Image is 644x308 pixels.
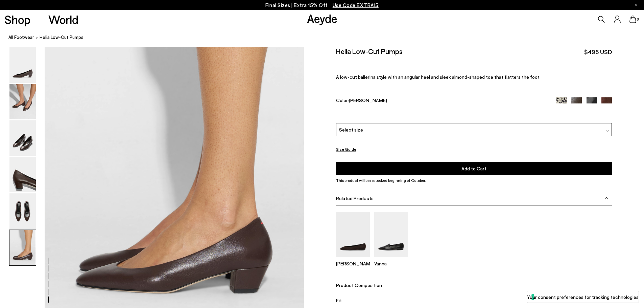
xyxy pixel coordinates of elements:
[9,84,36,119] img: Helia Low-Cut Pumps - Image 2
[374,212,408,257] img: Vanna Almond-Toe Loafers
[336,97,548,105] div: Color:
[336,195,374,201] span: Related Products
[336,74,612,80] p: A low-cut ballerina style with an angular heel and sleek almond-shaped toe that flatters the foot.
[636,18,640,21] span: 0
[9,230,36,265] img: Helia Low-Cut Pumps - Image 6
[336,47,403,55] h2: Helia Low-Cut Pumps
[9,193,36,229] img: Helia Low-Cut Pumps - Image 5
[605,196,608,200] img: svg%3E
[265,1,379,9] p: Final Sizes | Extra 15% Off
[336,298,342,303] span: Fit
[4,14,30,25] a: Shop
[8,34,34,41] a: All Footwear
[336,145,356,153] button: Size Guide
[336,212,370,257] img: Ellie Suede Almond-Toe Flats
[336,252,370,266] a: Ellie Suede Almond-Toe Flats [PERSON_NAME]
[527,293,639,301] label: Your consent preferences for tracking technologies
[605,129,609,133] img: svg%3E
[9,157,36,192] img: Helia Low-Cut Pumps - Image 4
[336,162,612,175] button: Add to Cart
[336,261,370,266] p: [PERSON_NAME]
[349,97,387,103] span: [PERSON_NAME]
[629,16,636,23] a: 0
[584,48,612,56] span: $495 USD
[48,14,78,25] a: World
[461,166,486,171] span: Add to Cart
[336,282,382,288] span: Product Composition
[339,126,363,133] span: Select size
[8,28,644,47] nav: breadcrumb
[336,177,612,184] p: This product will be restocked beginning of October.
[374,252,408,266] a: Vanna Almond-Toe Loafers Vanna
[307,11,337,25] a: Aeyde
[605,284,608,287] img: svg%3E
[374,261,408,266] p: Vanna
[9,120,36,156] img: Helia Low-Cut Pumps - Image 3
[9,47,36,83] img: Helia Low-Cut Pumps - Image 1
[333,2,379,8] span: Navigate to /collections/ss25-final-sizes
[527,291,639,303] button: Your consent preferences for tracking technologies
[40,34,84,41] span: Helia Low-Cut Pumps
